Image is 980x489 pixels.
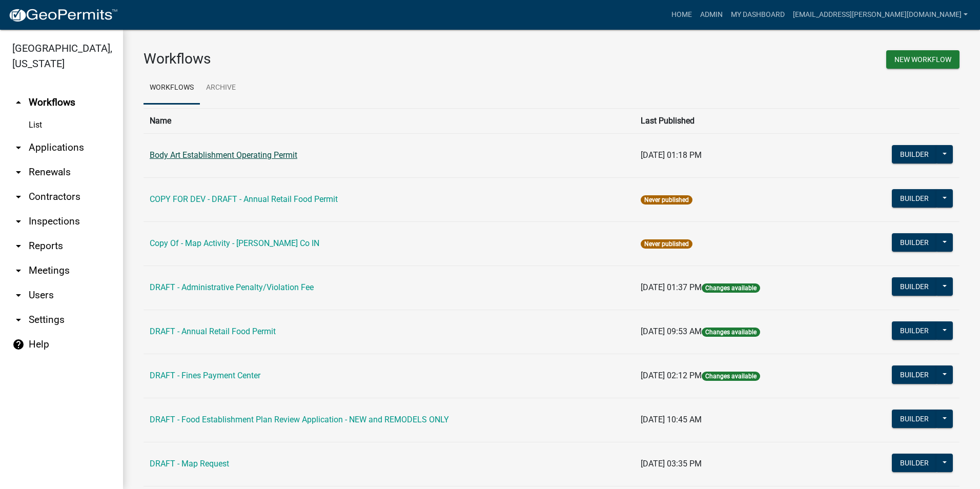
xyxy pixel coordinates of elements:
a: DRAFT - Administrative Penalty/Violation Fee [150,282,314,292]
span: Changes available [702,283,760,293]
i: arrow_drop_down [12,240,25,252]
a: My Dashboard [727,5,789,25]
button: Builder [892,277,937,296]
i: arrow_drop_down [12,314,25,326]
a: DRAFT - Food Establishment Plan Review Application - NEW and REMODELS ONLY [150,415,449,424]
span: Changes available [702,372,760,381]
a: Admin [696,5,727,25]
a: DRAFT - Map Request [150,459,229,468]
a: [EMAIL_ADDRESS][PERSON_NAME][DOMAIN_NAME] [789,5,972,25]
th: Name [144,108,635,133]
button: Builder [892,410,937,428]
a: DRAFT - Fines Payment Center [150,371,260,380]
span: Never published [641,195,692,205]
span: [DATE] 01:37 PM [641,282,702,292]
span: [DATE] 03:35 PM [641,459,702,468]
i: help [12,338,25,351]
i: arrow_drop_down [12,289,25,301]
button: Builder [892,454,937,472]
i: arrow_drop_down [12,264,25,277]
i: arrow_drop_up [12,96,25,109]
a: Copy Of - Map Activity - [PERSON_NAME] Co IN [150,238,319,248]
button: Builder [892,189,937,208]
h3: Workflows [144,50,544,68]
span: Changes available [702,328,760,337]
th: Last Published [635,108,843,133]
button: Builder [892,321,937,340]
a: Workflows [144,72,200,105]
a: COPY FOR DEV - DRAFT - Annual Retail Food Permit [150,194,338,204]
i: arrow_drop_down [12,215,25,228]
a: DRAFT - Annual Retail Food Permit [150,327,276,336]
button: Builder [892,365,937,384]
span: Never published [641,239,692,249]
i: arrow_drop_down [12,141,25,154]
a: Body Art Establishment Operating Permit [150,150,297,160]
i: arrow_drop_down [12,166,25,178]
span: [DATE] 01:18 PM [641,150,702,160]
button: New Workflow [886,50,959,69]
a: Home [667,5,696,25]
span: [DATE] 09:53 AM [641,327,702,336]
button: Builder [892,145,937,164]
button: Builder [892,233,937,252]
a: Archive [200,72,242,105]
i: arrow_drop_down [12,191,25,203]
span: [DATE] 02:12 PM [641,371,702,380]
span: [DATE] 10:45 AM [641,415,702,424]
